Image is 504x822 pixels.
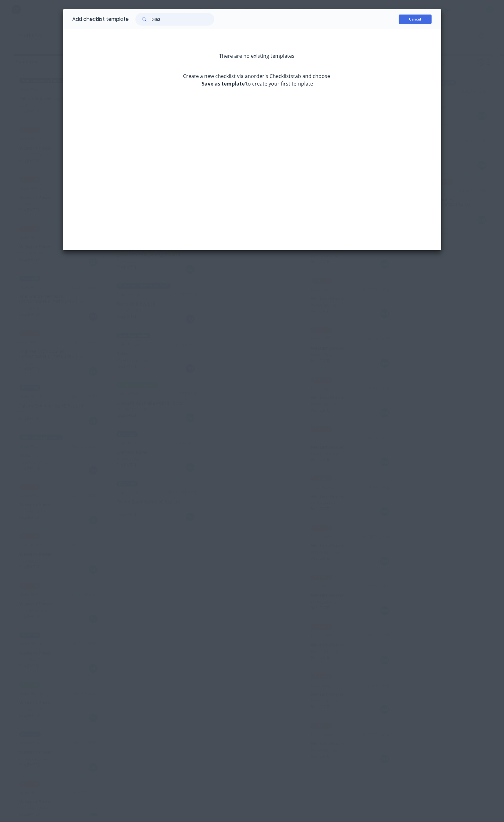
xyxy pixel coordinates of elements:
[200,80,246,87] strong: 'Save as template'
[73,9,129,29] div: Add checklist template
[399,15,432,24] button: Cancel
[152,13,214,26] input: Search...
[178,72,336,87] p: Create a new checklist via an order's Checklists tab and choose to create your first template
[178,52,336,60] p: There are no existing templates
